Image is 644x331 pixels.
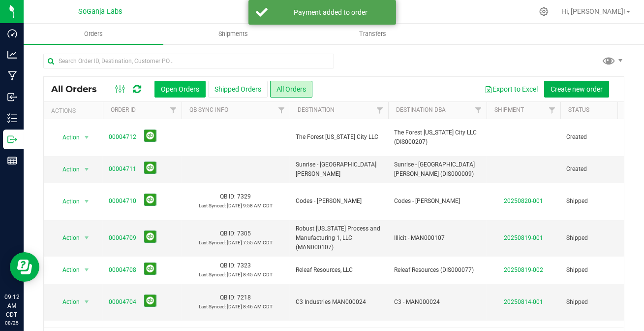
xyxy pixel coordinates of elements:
[81,231,93,245] span: select
[394,128,481,147] span: The Forest [US_STATE] City LLC (DIS000207)
[566,132,628,142] span: Created
[238,230,251,237] span: 7305
[79,7,123,16] span: SoGanja Labs
[7,71,17,81] inline-svg: Manufacturing
[298,106,335,113] a: Destination
[296,224,382,253] span: Robust [US_STATE] Process and Manufacturing 1, LLC (MAN000107)
[544,81,609,98] button: Create new order
[111,106,136,113] a: Order ID
[504,298,543,305] a: 20250814-001
[227,304,273,309] span: [DATE] 8:46 AM CDT
[154,81,206,98] button: Open Orders
[163,24,303,44] a: Shipments
[296,265,382,275] span: Releaf Resources, LLC
[199,203,226,208] span: Last Synced:
[205,30,261,38] span: Shipments
[220,193,236,200] span: QB ID:
[109,265,136,275] a: 00004708
[561,7,625,15] span: Hi, [PERSON_NAME]!
[296,298,382,307] span: C3 Industries MAN000024
[568,106,589,113] a: Status
[227,240,273,245] span: [DATE] 7:55 AM CDT
[394,160,481,179] span: Sunrise - [GEOGRAPHIC_DATA][PERSON_NAME] (DIS000009)
[394,298,481,307] span: C3 - MAN000024
[189,106,228,113] a: QB Sync Info
[504,266,543,273] a: 20250819-002
[346,30,399,38] span: Transfers
[270,81,312,98] button: All Orders
[227,203,273,208] span: [DATE] 9:58 AM CDT
[296,197,382,206] span: Codes - [PERSON_NAME]
[566,265,628,275] span: Shipped
[199,272,226,277] span: Last Synced:
[238,294,251,301] span: 7218
[4,293,19,319] p: 09:12 AM CDT
[296,160,382,179] span: Sunrise - [GEOGRAPHIC_DATA][PERSON_NAME]
[199,240,226,245] span: Last Synced:
[51,107,99,114] div: Actions
[7,92,17,102] inline-svg: Inbound
[54,263,80,277] span: Action
[109,233,136,243] a: 00004709
[51,84,107,95] span: All Orders
[296,132,382,142] span: The Forest [US_STATE] City LLC
[109,197,136,206] a: 00004710
[566,165,628,174] span: Created
[220,294,236,301] span: QB ID:
[238,193,251,200] span: 7329
[7,134,17,144] inline-svg: Outbound
[7,29,17,38] inline-svg: Dashboard
[220,262,236,269] span: QB ID:
[504,198,543,204] a: 20250820-001
[54,163,80,176] span: Action
[494,106,524,113] a: Shipment
[10,252,39,282] iframe: Resource center
[208,81,268,98] button: Shipped Orders
[81,195,93,208] span: select
[394,197,481,206] span: Codes - [PERSON_NAME]
[238,262,251,269] span: 7323
[220,230,236,237] span: QB ID:
[54,231,80,245] span: Action
[81,295,93,309] span: select
[109,132,136,142] a: 00004712
[71,30,116,38] span: Orders
[396,106,446,113] a: Destination DBA
[81,163,93,176] span: select
[7,50,17,60] inline-svg: Analytics
[54,131,80,144] span: Action
[273,7,389,17] div: Payment added to order
[81,263,93,277] span: select
[478,81,544,98] button: Export to Excel
[566,233,628,243] span: Shipped
[504,234,543,241] a: 20250819-001
[7,113,17,123] inline-svg: Inventory
[24,24,163,44] a: Orders
[538,7,550,16] div: Manage settings
[394,233,481,243] span: Illicit - MAN000107
[54,195,80,208] span: Action
[109,165,136,174] a: 00004711
[7,156,17,165] inline-svg: Reports
[54,295,80,309] span: Action
[109,298,136,307] a: 00004704
[566,298,628,307] span: Shipped
[551,85,603,93] span: Create new order
[544,102,560,119] a: Filter
[274,102,290,119] a: Filter
[81,131,93,144] span: select
[372,102,388,119] a: Filter
[566,197,628,206] span: Shipped
[4,319,19,327] p: 08/25
[303,24,442,44] a: Transfers
[165,102,182,119] a: Filter
[43,54,334,68] input: Search Order ID, Destination, Customer PO...
[227,272,273,277] span: [DATE] 8:45 AM CDT
[470,102,487,119] a: Filter
[199,304,226,309] span: Last Synced:
[394,265,481,275] span: Releaf Resources (DIS000077)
